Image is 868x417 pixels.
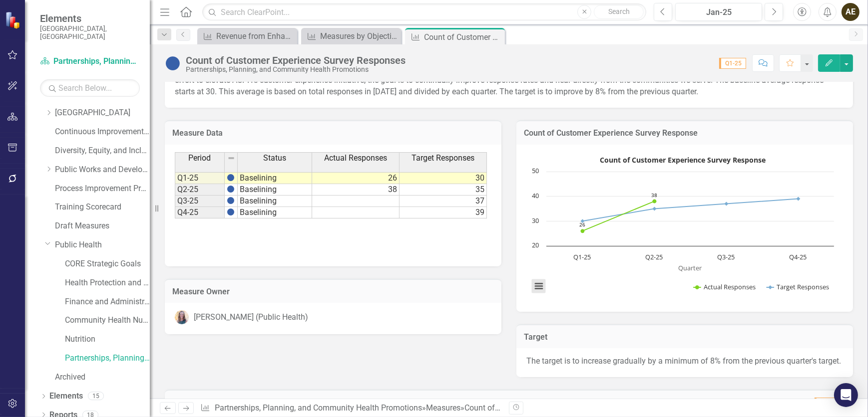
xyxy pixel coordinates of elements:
[202,3,646,21] input: Search ClearPoint...
[227,208,235,216] img: BgCOk07PiH71IgAAAABJRU5ErkJggg==
[532,191,539,200] text: 40
[238,196,312,207] td: Baselining
[400,172,487,184] td: 30
[200,30,295,42] a: Revenue from Enhanced Efforts to Grow Issuance of Additional Birth and Death Certificates, By Loc...
[526,356,843,367] p: The target is to increase gradually by a minimum of 8% from the previous quarter's target.
[718,252,735,261] text: Q3-25
[40,79,140,97] input: Search Below...
[653,207,657,210] path: Q2-25, 35. Target Responses.
[88,392,104,401] div: 15
[65,296,150,308] a: Finance and Administration
[675,3,762,21] button: Jan-25
[55,126,150,138] a: Continuous Improvement Program
[65,258,150,270] a: CORE Strategic Goals
[464,403,637,413] div: Count of Customer Experience Survey Responses
[165,55,181,71] img: Baselining
[175,184,225,196] td: Q2-25
[65,353,150,364] a: Partnerships, Planning, and Community Health Promotions
[426,403,460,413] a: Measures
[579,221,585,228] text: 26
[40,56,140,67] a: Partnerships, Planning, and Community Health Promotions
[55,183,150,195] a: Process Improvement Program
[227,154,235,162] img: 8DAGhfEEPCf229AAAAAElFTkSuQmCC
[524,129,846,138] h3: Count of Customer Experience Survey Response
[400,196,487,207] td: 37
[65,315,150,326] a: Community Health Nursing
[304,30,399,42] a: Measures by Objective
[238,207,312,218] td: Baselining
[842,3,860,21] button: AE
[227,197,235,205] img: BgCOk07PiH71IgAAAABJRU5ErkJggg==
[186,55,406,66] div: Count of Customer Experience Survey Responses
[574,252,591,261] text: Q1-25
[767,282,830,291] button: Show Target Responses
[679,6,759,18] div: Jan-25
[227,185,235,193] img: BgCOk07PiH71IgAAAABJRU5ErkJggg==
[216,30,295,42] div: Revenue from Enhanced Efforts to Grow Issuance of Additional Birth and Death Certificates, By Loc...
[215,403,422,413] a: Partnerships, Planning, and Community Health Promotions
[238,172,312,184] td: Baselining
[324,154,387,163] span: Actual Responses
[40,12,140,24] span: Elements
[238,184,312,196] td: Baselining
[526,152,843,302] div: Count of Customer Experience Survey Response. Highcharts interactive chart.
[532,166,539,175] text: 50
[532,216,539,225] text: 30
[55,372,150,383] a: Archived
[646,252,663,261] text: Q2-25
[55,239,150,251] a: Public Health
[65,277,150,289] a: Health Protection and Response
[532,240,539,249] text: 20
[725,202,729,206] path: Q3-25, 37. Target Responses.
[694,282,756,291] button: Show Actual Responses
[679,263,703,272] text: Quarter
[55,202,150,213] a: Training Scorecard
[55,145,150,157] a: Diversity, Equity, and Inclusion
[651,192,657,199] text: 38
[412,154,474,163] span: Target Responses
[815,398,845,409] span: Mar-25
[608,7,630,15] span: Search
[172,287,494,296] h3: Measure Owner
[581,219,585,223] path: Q1-25, 30. Target Responses.
[526,152,839,302] svg: Interactive chart
[532,279,546,293] button: View chart menu, Count of Customer Experience Survey Response
[175,310,189,324] img: Brooke Wagenseller
[4,10,23,29] img: ClearPoint Strategy
[797,197,801,201] path: Q4-25, 39. Target Responses.
[400,184,487,196] td: 35
[400,207,487,218] td: 39
[175,207,225,218] td: Q4-25
[49,391,83,402] a: Elements
[55,220,150,232] a: Draft Measures
[524,333,846,342] h3: Target
[312,172,400,184] td: 26
[653,199,657,203] path: Q2-25, 38. Actual Responses.
[581,229,585,233] path: Q1-25, 26. Actual Responses.
[40,24,140,41] small: [GEOGRAPHIC_DATA], [GEOGRAPHIC_DATA]
[55,107,150,119] a: [GEOGRAPHIC_DATA]
[320,30,399,42] div: Measures by Objective
[55,164,150,176] a: Public Works and Development
[186,66,406,73] div: Partnerships, Planning, and Community Health Promotions
[600,155,766,165] text: Count of Customer Experience Survey Response
[834,383,858,407] div: Open Intercom Messenger
[65,334,150,345] a: Nutrition
[790,252,807,261] text: Q4-25
[594,5,644,19] button: Search
[719,58,746,69] span: Q1-25
[424,31,502,43] div: Count of Customer Experience Survey Responses
[200,403,501,414] div: » »
[312,184,400,196] td: 38
[175,196,225,207] td: Q3-25
[172,129,494,138] h3: Measure Data
[189,154,211,163] span: Period
[172,398,693,407] h3: Progress To-Date/Milestones
[175,172,225,184] td: Q1-25
[227,174,235,182] img: BgCOk07PiH71IgAAAABJRU5ErkJggg==
[263,154,286,163] span: Status
[194,312,308,323] div: [PERSON_NAME] (Public Health)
